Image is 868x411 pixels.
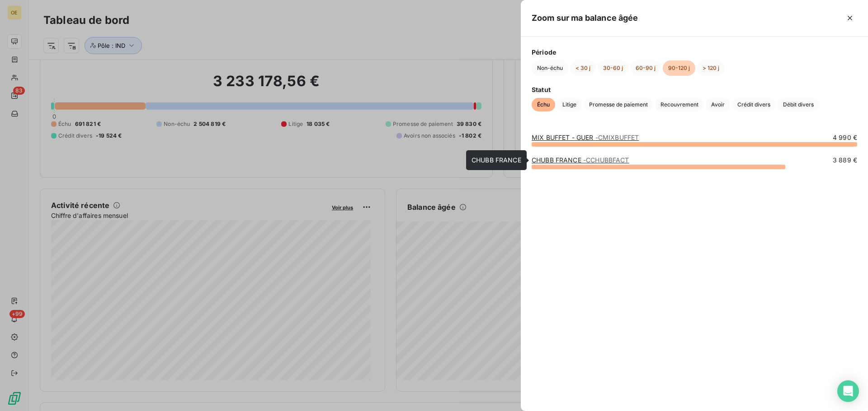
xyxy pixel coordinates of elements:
span: Période [532,47,857,57]
button: 30-60 j [598,60,628,76]
button: > 120 j [697,60,725,76]
button: Crédit divers [732,98,776,111]
button: 90-120 j [663,60,695,76]
button: Débit divers [778,98,819,111]
button: Échu [532,98,555,111]
span: - CMIXBUFFET [595,134,639,141]
span: CHUBB FRANCE [472,156,521,164]
button: < 30 j [570,60,596,76]
span: - CCHUBBFACT [583,156,629,164]
div: Open Intercom Messenger [837,380,859,402]
button: Recouvrement [655,98,704,111]
h5: Zoom sur ma balance âgée [532,12,638,24]
span: Statut [532,85,857,94]
a: MIX BUFFET - GUER [532,134,639,141]
button: 60-90 j [630,60,661,76]
span: 3 889 € [833,156,857,165]
button: Avoir [706,98,730,111]
span: 4 990 € [833,133,857,142]
button: Promesse de paiement [584,98,653,111]
button: Non-échu [532,60,568,76]
a: CHUBB FRANCE [532,156,629,164]
button: Litige [557,98,582,111]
